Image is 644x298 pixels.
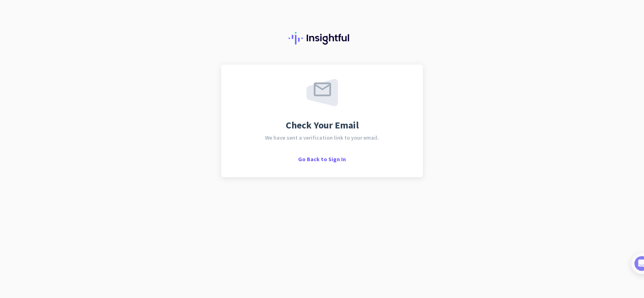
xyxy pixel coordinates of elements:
[286,120,359,130] span: Check Your Email
[289,32,355,45] img: Insightful
[306,79,338,106] img: email-sent
[298,156,346,163] span: Go Back to Sign In
[265,135,379,140] span: We have sent a verification link to your email.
